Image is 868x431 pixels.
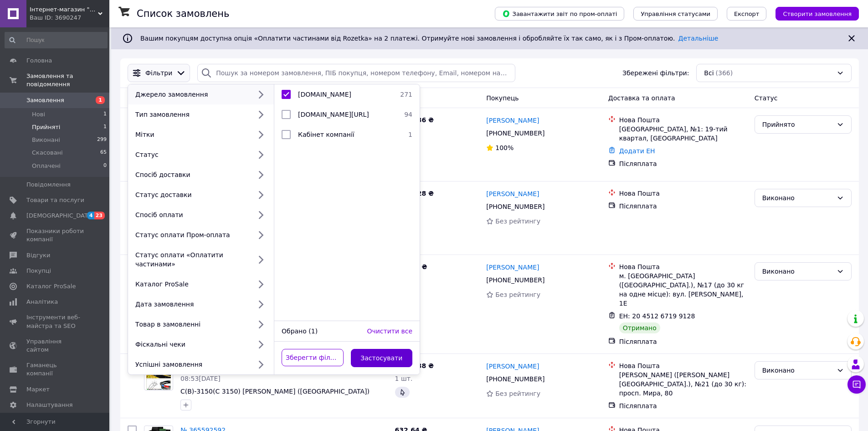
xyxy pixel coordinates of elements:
div: Виконано [762,266,833,276]
span: Вашим покупцям доступна опція «Оплатити частинами від Rozetka» на 2 платежі. Отримуйте нові замов... [140,35,718,42]
img: Фото товару [146,362,171,390]
a: Детальніше [678,35,719,42]
div: Джерело замовлення [132,90,251,99]
div: Каталог ProSale [132,280,251,289]
div: Спосіб оплати [132,210,251,219]
span: ЕН: 20 4512 6719 9128 [619,312,695,320]
span: 1 [401,130,412,139]
span: Експорт [734,10,760,17]
span: 1 шт. [395,375,413,382]
h1: Список замовлень [137,8,229,19]
div: Отримано [619,322,660,333]
div: [GEOGRAPHIC_DATA], №1: 19-тий квартал, [GEOGRAPHIC_DATA] [619,125,747,143]
span: (366) [716,69,733,77]
div: Дата замовлення [132,300,251,309]
div: Післяплата [619,202,747,211]
span: Товари та послуги [26,196,84,204]
span: Повідомлення [26,181,71,189]
div: Нова Пошта [619,115,747,125]
div: Виконано [762,365,833,375]
div: Товар в замовленні [132,320,251,329]
button: Застосувати [351,349,413,367]
span: Аналітика [26,298,58,306]
button: Завантажити звіт по пром-оплаті [495,7,624,21]
span: 271 [400,90,412,99]
input: Пошук [5,32,108,48]
div: Нова Пошта [619,262,747,271]
span: Замовлення [26,96,64,104]
span: Збережені фільтри: [622,68,689,78]
span: Покупці [26,267,51,275]
span: Створити замовлення [783,10,852,17]
span: 94 [401,110,412,119]
span: 08:53[DATE] [180,375,221,382]
button: Створити замовлення [776,7,859,21]
a: [PERSON_NAME] [486,189,539,198]
span: Без рейтингу [495,291,540,298]
div: Успішні замовлення [132,360,251,369]
div: Тип замовлення [132,110,251,119]
span: 23 [94,212,105,219]
a: [PERSON_NAME] [486,362,539,371]
span: Відгуки [26,251,50,260]
div: Спосіб доставки [132,170,251,179]
div: Післяплата [619,401,747,410]
span: 4 [87,212,94,219]
span: 1 [96,96,105,104]
button: Зберегти фільтр [282,349,344,366]
span: Оплачені [32,162,61,170]
div: [PERSON_NAME] ([PERSON_NAME][GEOGRAPHIC_DATA].), №21 (до 30 кг): просп. Мира, 80 [619,370,747,398]
span: Очистити все [367,327,412,335]
span: Інтернет-магазин "ЕМП-Агро" Елементи Механічних Передач [30,5,98,14]
div: [PHONE_NUMBER] [484,274,546,286]
div: Фіскальні чеки [132,340,251,349]
span: Доставка та оплата [608,94,675,102]
div: [PHONE_NUMBER] [484,200,546,213]
a: [PERSON_NAME] [486,263,539,272]
span: Управління статусами [641,10,710,17]
button: Експорт [727,7,767,21]
a: [PERSON_NAME] [486,116,539,125]
span: Завантажити звіт по пром-оплаті [502,10,617,18]
div: Нова Пошта [619,189,747,198]
span: Показники роботи компанії [26,227,84,244]
span: Зберегти фільтр [286,353,339,362]
span: Покупець [486,94,519,102]
button: Управління статусами [633,7,718,21]
div: [PHONE_NUMBER] [484,127,546,140]
div: м. [GEOGRAPHIC_DATA] ([GEOGRAPHIC_DATA].), №17 (до 30 кг на одне місце): вул. [PERSON_NAME], 1Е [619,271,747,308]
span: Фільтри [145,68,172,78]
div: Статус доставки [132,190,251,199]
div: Ваш ID: 3690247 [30,14,109,22]
span: 299 [97,136,107,144]
span: Інструменти веб-майстра та SEO [26,313,84,330]
a: Створити замовлення [766,10,859,17]
a: С(В)-3150(C 3150) [PERSON_NAME] ([GEOGRAPHIC_DATA]) [180,388,370,395]
span: 1 [103,123,107,131]
span: Головна [26,57,52,65]
span: 65 [100,149,107,157]
span: [DOMAIN_NAME][URL] [298,111,369,118]
span: Без рейтингу [495,218,540,225]
div: Статус оплати Пром-оплата [132,230,251,239]
span: Без рейтингу [495,390,540,397]
div: [PHONE_NUMBER] [484,373,546,385]
span: 0 [103,162,107,170]
div: Прийнято [762,119,833,130]
div: Мітки [132,130,251,139]
div: Післяплата [619,159,747,168]
input: Пошук за номером замовлення, ПІБ покупця, номером телефону, Email, номером накладної [197,64,515,82]
span: Прийняті [32,123,60,131]
span: Кабінет компанії [298,131,354,138]
a: Додати ЕН [619,147,655,155]
span: Всі [704,68,714,78]
div: Післяплата [619,337,747,346]
div: Обрано (1) [278,327,363,336]
span: 1 [103,110,107,119]
span: 100% [495,144,514,151]
span: Виконані [32,136,60,144]
span: Статус [755,94,778,102]
div: Статус [132,150,251,159]
span: Замовлення та повідомлення [26,72,109,88]
span: [DEMOGRAPHIC_DATA] [26,212,94,220]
